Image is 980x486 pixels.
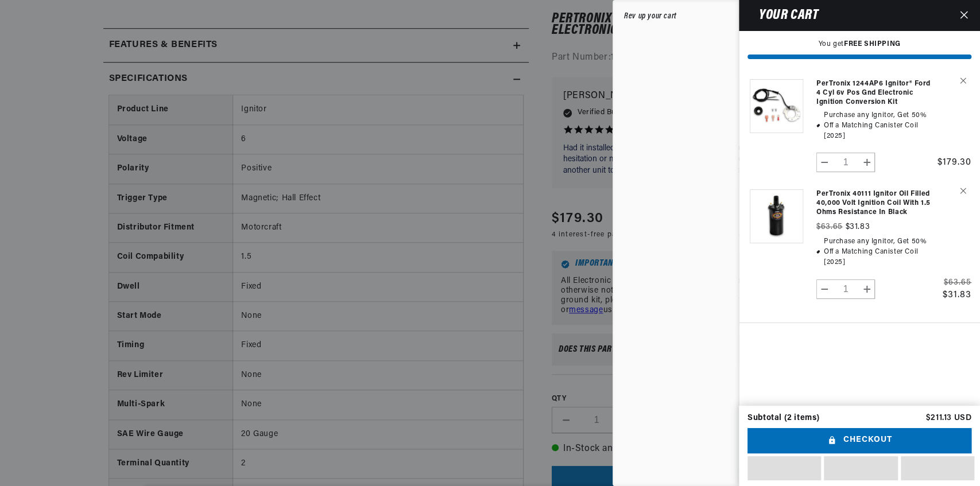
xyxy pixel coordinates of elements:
[844,41,901,48] strong: FREE SHIPPING
[816,110,931,141] li: Purchase any Ignitor, Get 50% Off a Matching Canister Coil [2025]
[747,414,820,422] div: Subtotal (2 items)
[747,428,971,454] button: Checkout
[816,236,931,267] ul: Discount
[832,279,859,299] input: Quantity for PerTronix 40111 Ignitor Oil Filled 40,000 Volt Ignition Coil with 1.5 Ohms Resistanc...
[951,71,971,91] button: Remove PerTronix 1244AP6 Ignitor® Ford 4 cyl 6v Pos Gnd Electronic Ignition Conversion Kit
[747,40,971,49] p: You get
[747,10,818,21] h2: Your cart
[816,110,931,141] ul: Discount
[816,223,843,231] s: $63.65
[845,223,870,231] strong: $31.83
[925,414,971,422] p: $211.13 USD
[832,153,859,172] input: Quantity for PerTronix 1244AP6 Ignitor® Ford 4 cyl 6v Pos Gnd Electronic Ignition Conversion Kit
[943,279,971,287] s: $63.65
[816,236,931,267] li: Purchase any Ignitor, Get 50% Off a Matching Canister Coil [2025]
[816,189,931,217] a: PerTronix 40111 Ignitor Oil Filled 40,000 Volt Ignition Coil with 1.5 Ohms Resistance in Black
[816,79,931,107] a: PerTronix 1244AP6 Ignitor® Ford 4 cyl 6v Pos Gnd Electronic Ignition Conversion Kit
[951,181,971,201] button: Remove PerTronix 40111 Ignitor Oil Filled 40,000 Volt Ignition Coil with 1.5 Ohms Resistance in B...
[938,158,971,167] span: $179.30
[943,290,971,300] span: $31.83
